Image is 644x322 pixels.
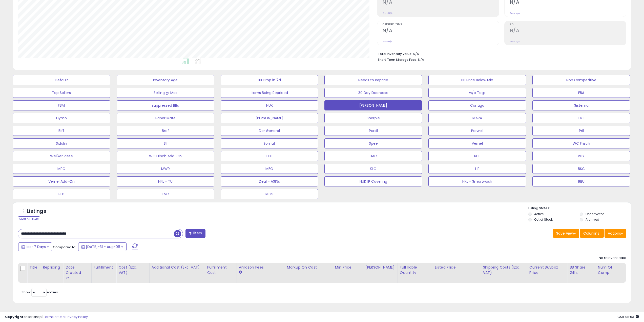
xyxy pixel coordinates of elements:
[435,265,479,270] div: Listed Price
[510,23,626,26] span: ROI
[532,164,630,174] button: BSC
[532,151,630,161] button: RHY
[117,138,214,148] button: Sil
[378,58,417,62] b: Short Term Storage Fees:
[335,265,361,270] div: Min Price
[13,75,110,85] button: Default
[510,40,520,43] small: Prev: N/A
[13,113,110,123] button: Dymo
[221,176,318,186] button: Deal - ASINs
[117,126,214,136] button: Bref
[117,113,214,123] button: Paper Mate
[221,126,318,136] button: Der General
[26,244,46,249] span: Last 7 Days
[13,126,110,136] button: Biff
[117,176,214,186] button: HKL - TU
[53,245,76,250] span: Compared to:
[221,75,318,85] button: BB Drop in 7d
[324,164,422,174] button: KLO
[324,113,422,123] button: Sharpie
[221,164,318,174] button: MFO
[66,314,88,319] a: Privacy Policy
[324,151,422,161] button: HAC
[324,88,422,98] button: 30 Day Decrease
[86,244,120,249] span: [DATE]-31 - Aug-06
[532,138,630,148] button: WC Frisch
[428,151,526,161] button: RHE
[428,113,526,123] button: MAPA
[532,113,630,123] button: HKL
[583,231,599,236] span: Columns
[221,189,318,199] button: MGS
[605,229,626,238] button: Actions
[532,100,630,110] button: Sistema
[586,212,605,216] label: Deactivated
[239,270,242,275] small: Amazon Fees.
[324,126,422,136] button: Persil
[532,75,630,85] button: Non Competitive
[383,12,392,15] small: Prev: N/A
[532,126,630,136] button: Pril
[117,164,214,174] button: MWR
[510,28,626,34] h2: N/A
[18,242,52,251] button: Last 7 Days
[324,100,422,110] button: [PERSON_NAME]
[221,113,318,123] button: [PERSON_NAME]
[117,88,214,98] button: Selling @ Max
[586,217,599,222] label: Archived
[383,23,499,26] span: Ordered Items
[78,242,127,251] button: [DATE]-31 - Aug-06
[617,314,639,319] span: 2025-08-14 08:53 GMT
[400,265,430,275] div: Fulfillable Quantity
[287,265,331,270] div: Markup on Cost
[117,189,214,199] button: TVC
[324,75,422,85] button: Needs to Reprice
[118,265,147,275] div: Cost (Exc. VAT)
[221,138,318,148] button: Somat
[13,88,110,98] button: Top Sellers
[94,265,114,270] div: Fulfillment
[418,57,424,62] span: N/A
[207,265,235,275] div: Fulfillment Cost
[221,100,318,110] button: NUK
[13,164,110,174] button: MPC
[598,265,624,275] div: Num of Comp.
[599,256,626,260] div: No relevant data
[285,263,333,283] th: The percentage added to the cost of goods (COGS) that forms the calculator for Min & Max prices.
[22,290,58,295] span: Show: entries
[5,315,88,319] div: seller snap | |
[29,265,38,270] div: Title
[324,138,422,148] button: Spee
[13,100,110,110] button: FBM
[534,217,553,222] label: Out of Stock
[570,265,594,275] div: BB Share 24h.
[510,12,520,15] small: Prev: N/A
[66,265,89,275] div: Date Created
[428,138,526,148] button: Vernel
[580,229,604,238] button: Columns
[27,208,46,215] h5: Listings
[378,50,622,56] li: N/A
[117,75,214,85] button: Inventory Age
[428,126,526,136] button: Perwoll
[534,212,544,216] label: Active
[13,138,110,148] button: Sidolin
[117,151,214,161] button: WC Frisch Add-On
[13,151,110,161] button: Weißer Riese
[221,151,318,161] button: HBE
[383,40,392,43] small: Prev: N/A
[428,88,526,98] button: w/o Tags
[365,265,396,270] div: [PERSON_NAME]
[18,216,40,221] div: Clear All Filters
[13,189,110,199] button: PEP
[239,265,283,270] div: Amazon Fees
[532,176,630,186] button: RBU
[528,206,631,211] p: Listing States:
[117,100,214,110] button: suppressed BBs
[483,265,525,275] div: Shipping Costs (Exc. VAT)
[383,28,499,34] h2: N/A
[13,176,110,186] button: Vernel Add-On
[553,229,579,238] button: Save View
[152,265,203,270] div: Additional Cost (Exc. VAT)
[428,176,526,186] button: HKL - Smartwash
